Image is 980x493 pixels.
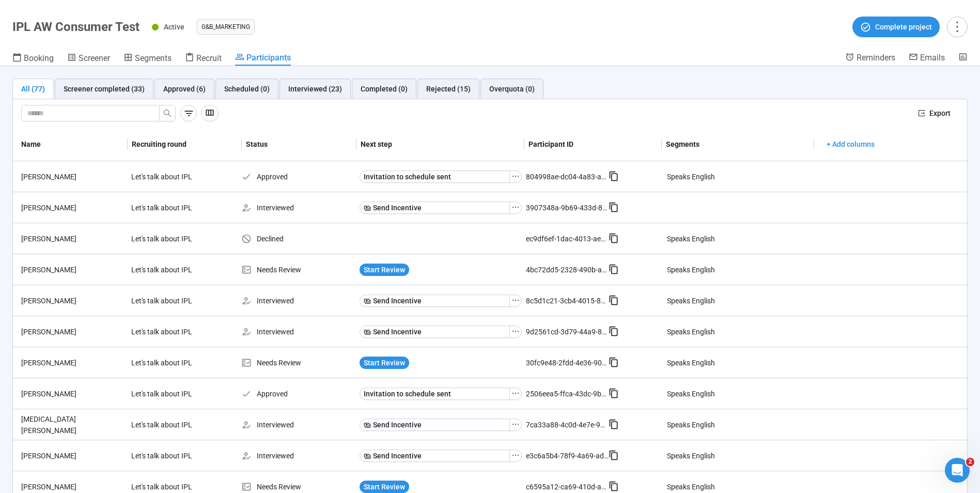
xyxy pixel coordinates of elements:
[135,53,172,63] span: Segments
[360,388,510,400] button: Invitation to schedule sent
[164,23,184,31] span: Active
[526,202,609,213] div: 3907348a-9b69-433d-8630-ceed1f1d4f62
[163,109,172,117] span: search
[526,264,609,275] div: 4bc72dd5-2328-490b-aaac-b2695e7c09bf
[909,52,945,65] a: Emails
[127,229,205,249] div: Let's talk about IPL
[17,481,127,492] div: [PERSON_NAME]
[241,450,355,461] div: Interviewed
[511,451,520,459] span: ellipsis
[426,83,471,95] div: Rejected (15)
[17,413,127,436] div: [MEDICAL_DATA][PERSON_NAME]
[509,388,522,400] button: ellipsis
[373,450,422,461] span: Send Incentive
[17,202,127,213] div: [PERSON_NAME]
[241,388,355,399] div: Approved
[526,481,609,492] div: c6595a12-ca69-410d-adf3-c3d1580be377
[201,22,250,32] span: G&B_MARKETING
[241,202,355,213] div: Interviewed
[945,458,970,483] iframe: Intercom live chat
[857,53,895,63] span: Reminders
[509,171,522,183] button: ellipsis
[526,450,609,461] div: e3c6a5b4-78f9-4a69-ad52-2f1349e654c6
[246,53,291,63] span: Participants
[373,326,422,337] span: Send Incentive
[373,202,422,213] span: Send Incentive
[667,326,715,337] div: Speaks English
[224,83,270,95] div: Scheduled (0)
[526,326,609,337] div: 9d2561cd-3d79-44a9-81d7-319cdb8935e3
[509,419,522,431] button: ellipsis
[127,260,205,280] div: Let's talk about IPL
[17,450,127,461] div: [PERSON_NAME]
[667,264,715,275] div: Speaks English
[526,171,609,182] div: 804998ae-dc04-4a83-a3de-68115b896e68
[667,419,715,430] div: Speaks English
[509,295,522,307] button: ellipsis
[818,136,883,152] button: + Add columns
[845,52,895,65] a: Reminders
[667,295,715,306] div: Speaks English
[966,458,974,466] span: 2
[17,171,127,182] div: [PERSON_NAME]
[509,450,522,462] button: ellipsis
[127,198,205,218] div: Let's talk about IPL
[373,419,422,430] span: Send Incentive
[667,171,715,182] div: Speaks English
[360,481,409,493] button: Start Review
[360,419,510,431] button: Send Incentive
[360,326,510,338] button: Send Incentive
[364,264,405,275] span: Start Review
[127,353,205,373] div: Let's talk about IPL
[79,53,110,63] span: Screener
[241,233,355,244] div: Declined
[526,295,609,306] div: 8c5d1c21-3cb4-4015-8d37-8bb95e13d927
[511,327,520,335] span: ellipsis
[242,128,356,161] th: Status
[526,233,609,244] div: ec9df6ef-1dac-4013-ae00-3646dfa02d2e
[159,105,176,121] button: search
[235,52,291,66] a: Participants
[827,138,875,150] span: + Add columns
[241,171,355,182] div: Approved
[526,419,609,430] div: 7ca33a88-4c0d-4e7e-927a-676f1e8af931
[17,264,127,275] div: [PERSON_NAME]
[947,17,968,37] button: more
[360,202,510,214] button: Send Incentive
[17,233,127,244] div: [PERSON_NAME]
[667,357,715,368] div: Speaks English
[21,83,45,95] div: All (77)
[524,128,662,161] th: Participant ID
[17,388,127,399] div: [PERSON_NAME]
[13,128,128,161] th: Name
[910,105,959,121] button: exportExport
[241,419,355,430] div: Interviewed
[163,83,206,95] div: Approved (6)
[241,264,355,275] div: Needs Review
[920,53,945,63] span: Emails
[128,128,242,161] th: Recruiting round
[852,17,940,37] button: Complete project
[241,326,355,337] div: Interviewed
[511,172,520,180] span: ellipsis
[127,291,205,311] div: Let's talk about IPL
[511,389,520,397] span: ellipsis
[185,52,222,66] a: Recruit
[127,446,205,466] div: Let's talk about IPL
[511,203,520,211] span: ellipsis
[196,53,222,63] span: Recruit
[17,357,127,368] div: [PERSON_NAME]
[667,388,715,399] div: Speaks English
[24,53,54,63] span: Booking
[360,295,510,307] button: Send Incentive
[64,83,145,95] div: Screener completed (33)
[127,167,205,187] div: Let's talk about IPL
[127,415,205,435] div: Let's talk about IPL
[364,171,451,182] span: Invitation to schedule sent
[241,357,355,368] div: Needs Review
[875,21,932,33] span: Complete project
[509,326,522,338] button: ellipsis
[511,420,520,428] span: ellipsis
[123,52,172,66] a: Segments
[662,128,815,161] th: Segments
